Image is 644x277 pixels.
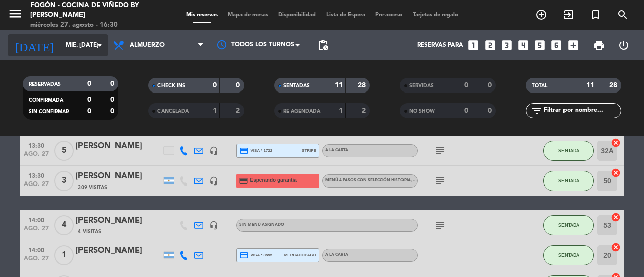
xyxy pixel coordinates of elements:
i: power_settings_new [618,39,630,51]
strong: 0 [213,82,217,89]
span: 309 Visitas [78,183,107,192]
i: cancel [611,168,621,178]
span: 14:00 [24,244,49,255]
span: SENTADA [558,222,579,228]
span: mercadopago [284,252,316,258]
span: ago. 27 [24,151,49,162]
span: visa * 1722 [239,146,272,155]
i: subject [434,145,446,157]
strong: 0 [110,96,116,103]
i: add_circle_outline [535,9,547,21]
span: Almuerzo [130,42,165,49]
span: SERVIDAS [409,83,434,88]
strong: 0 [488,82,494,89]
strong: 11 [586,82,594,89]
span: 3 [54,171,74,191]
strong: 1 [213,107,217,114]
span: 5 [54,141,74,161]
strong: 0 [488,107,494,114]
div: [PERSON_NAME] [75,170,161,183]
strong: 0 [87,80,91,87]
strong: 1 [339,107,343,114]
span: Mapa de mesas [223,12,273,18]
span: ago. 27 [24,255,49,267]
span: Mis reservas [181,12,223,18]
strong: 0 [236,82,242,89]
i: credit_card [239,146,249,155]
span: SENTADAS [283,83,310,88]
i: credit_card [239,251,249,260]
i: search [617,9,629,21]
strong: 0 [110,108,116,115]
strong: 11 [335,82,343,89]
div: miércoles 27. agosto - 16:30 [30,20,153,30]
i: [DATE] [8,34,61,56]
div: LOG OUT [611,30,636,60]
span: 4 [54,215,74,235]
span: A LA CARTA [325,253,348,257]
i: credit_card [239,176,248,186]
span: 13:30 [24,169,49,181]
span: SENTADA [558,178,579,183]
span: 14:00 [24,214,49,225]
span: Disponibilidad [273,12,321,18]
i: cancel [611,212,621,222]
i: cancel [611,138,621,148]
span: Sin menú asignado [239,223,284,227]
span: SENTADA [558,252,579,258]
strong: 0 [464,82,468,89]
i: looks_4 [517,39,530,52]
i: turned_in_not [590,9,602,21]
span: CANCELADA [157,109,189,114]
span: CHECK INS [157,83,185,88]
span: print [593,39,605,51]
span: Reservas para [417,42,463,49]
strong: 2 [236,107,242,114]
i: headset_mic [209,176,218,186]
span: ago. 27 [24,225,49,237]
div: [PERSON_NAME] [75,214,161,227]
i: looks_5 [533,39,546,52]
span: Esperando garantía [250,176,297,184]
div: [PERSON_NAME] [75,244,161,257]
span: pending_actions [317,39,329,51]
strong: 2 [362,107,368,114]
span: Pre-acceso [370,12,408,18]
span: RE AGENDADA [283,109,320,114]
i: add_box [567,39,580,52]
i: arrow_drop_down [94,39,106,51]
i: subject [434,219,446,231]
i: subject [434,175,446,187]
span: TOTAL [532,83,547,88]
span: , ARS 99.000 [411,178,435,182]
span: SIN CONFIRMAR [29,109,69,114]
span: 4 Visitas [78,228,101,236]
i: cancel [611,242,621,252]
span: Tarjetas de regalo [408,12,463,18]
i: filter_list [531,105,543,117]
span: stripe [302,147,316,154]
strong: 28 [609,82,619,89]
i: looks_6 [550,39,563,52]
span: SENTADA [558,148,579,153]
span: 1 [54,245,74,265]
div: Fogón - Cocina de viñedo by [PERSON_NAME] [30,1,153,20]
i: exit_to_app [562,9,575,21]
strong: 28 [358,82,368,89]
input: Filtrar por nombre... [543,105,621,116]
i: headset_mic [209,221,218,230]
span: Menú 4 pasos con selección Historia [325,178,435,182]
i: menu [8,6,23,21]
span: Lista de Espera [321,12,370,18]
strong: 0 [464,107,468,114]
i: looks_one [467,39,480,52]
strong: 0 [87,108,91,115]
span: CONFIRMADA [29,98,63,103]
span: RESERVADAS [29,82,61,87]
span: 13:30 [24,139,49,151]
span: visa * 8555 [239,251,272,260]
div: [PERSON_NAME] [75,140,161,153]
span: A LA CARTA [325,148,348,152]
i: looks_3 [500,39,513,52]
span: NO SHOW [409,109,435,114]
